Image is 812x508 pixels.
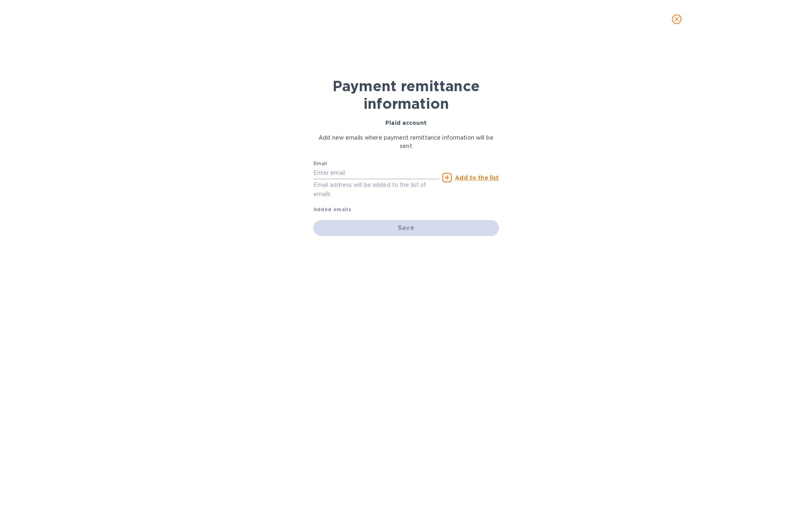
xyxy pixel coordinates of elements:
u: Add to the list [455,174,499,181]
b: Added emails [313,206,352,212]
label: Email [313,161,327,166]
b: Plaid account [385,120,427,126]
p: Email address will be added to the list of emails [313,180,439,199]
p: Add new emails where payment remittance information will be sent [313,134,499,150]
b: Payment remittance information [333,77,480,112]
input: Enter email [313,167,439,179]
keeper-lock: Open Keeper Popup [431,168,440,178]
button: close [667,10,686,29]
